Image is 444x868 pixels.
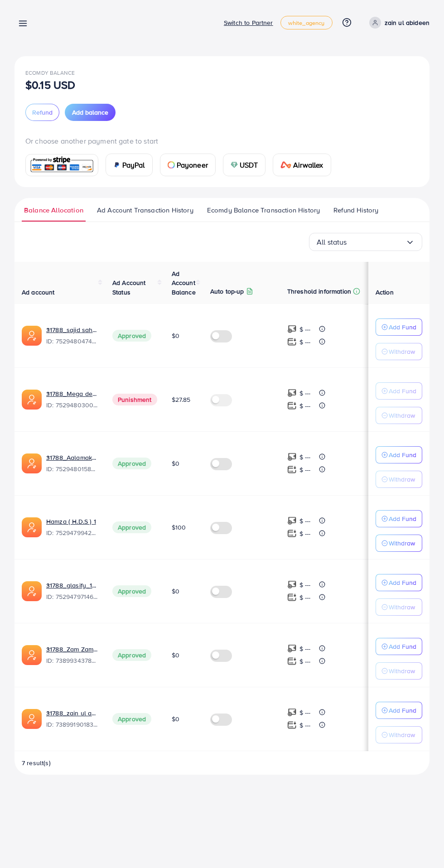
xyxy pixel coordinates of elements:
[389,386,416,396] p: Add Fund
[280,16,333,29] a: white_agency
[210,286,244,297] p: Auto top-up
[46,581,98,590] a: 31788_glasify_1753093613639
[46,325,98,334] a: 31788_sajid sahil_1753093799720
[224,17,273,28] p: Switch to Partner
[299,452,311,463] p: $ ---
[172,523,186,532] span: $100
[287,337,297,347] img: top-up amount
[22,326,42,346] img: ic-ads-acc.e4c84228.svg
[172,269,196,297] span: Ad Account Balance
[366,17,430,29] a: zain ul abideen
[46,337,98,346] span: ID: 7529480474486603792
[46,645,98,654] a: 31788_Zam Zam Collection_1720603192890
[172,331,179,340] span: $0
[46,517,98,538] div: <span class='underline'>Hamza ( H.D.S ) 1</span></br>7529479942271336465
[389,322,416,333] p: Add Fund
[333,205,378,215] span: Refund History
[22,758,51,767] span: 7 result(s)
[25,154,98,176] a: card
[29,155,95,175] img: card
[106,154,153,176] a: cardPayPal
[389,641,416,652] p: Add Fund
[376,288,394,297] span: Action
[376,343,422,360] button: Withdraw
[389,602,415,612] p: Withdraw
[25,135,419,146] p: Or choose another payment gate to start
[72,108,108,117] span: Add balance
[376,662,422,680] button: Withdraw
[376,574,422,591] button: Add Fund
[46,389,98,398] a: 31788_Mega deals_1753093746176
[46,517,98,526] a: Hamza ( H.D.S ) 1
[112,649,151,661] span: Approved
[46,453,98,462] a: 31788_Aalamak store_1753093719731
[287,516,297,526] img: top-up amount
[25,69,75,77] span: Ecomdy Balance
[299,643,311,654] p: $ ---
[22,581,42,601] img: ic-ads-acc.e4c84228.svg
[46,720,98,729] span: ID: 7389919018309910529
[287,720,297,730] img: top-up amount
[287,452,297,462] img: top-up amount
[22,709,42,729] img: ic-ads-acc.e4c84228.svg
[389,729,415,740] p: Withdraw
[347,235,405,249] input: Search for option
[376,535,422,552] button: Withdraw
[299,337,311,347] p: $ ---
[172,459,179,468] span: $0
[293,159,323,170] span: Airwallex
[287,388,297,398] img: top-up amount
[376,318,422,336] button: Add Fund
[46,709,98,729] div: <span class='underline'>31788_zain ul abideen_1720599622825</span></br>7389919018309910529
[46,453,98,474] div: <span class='underline'>31788_Aalamak store_1753093719731</span></br>7529480158269734929
[22,390,42,410] img: ic-ads-acc.e4c84228.svg
[389,449,416,460] p: Add Fund
[389,538,415,549] p: Withdraw
[389,513,416,524] p: Add Fund
[389,705,416,716] p: Add Fund
[112,713,151,725] span: Approved
[299,400,311,411] p: $ ---
[389,474,415,485] p: Withdraw
[287,708,297,717] img: top-up amount
[299,464,311,475] p: $ ---
[25,104,59,121] button: Refund
[240,159,258,170] span: USDT
[46,592,98,601] span: ID: 7529479714629648401
[376,702,422,719] button: Add Fund
[172,587,179,596] span: $0
[389,410,415,421] p: Withdraw
[376,598,422,616] button: Withdraw
[160,154,216,176] a: cardPayoneer
[287,401,297,410] img: top-up amount
[65,104,116,121] button: Add balance
[112,458,151,469] span: Approved
[299,388,311,399] p: $ ---
[46,645,98,665] div: <span class='underline'>31788_Zam Zam Collection_1720603192890</span></br>7389934378304192513
[287,529,297,538] img: top-up amount
[299,656,311,667] p: $ ---
[46,464,98,473] span: ID: 7529480158269734929
[223,154,266,176] a: cardUSDT
[168,161,175,169] img: card
[299,579,311,590] p: $ ---
[46,389,98,410] div: <span class='underline'>31788_Mega deals_1753093746176</span></br>7529480300250808336
[287,324,297,334] img: top-up amount
[32,108,53,117] span: Refund
[376,471,422,488] button: Withdraw
[376,510,422,527] button: Add Fund
[288,20,325,26] span: white_agency
[376,638,422,655] button: Add Fund
[287,580,297,589] img: top-up amount
[112,278,146,296] span: Ad Account Status
[46,581,98,602] div: <span class='underline'>31788_glasify_1753093613639</span></br>7529479714629648401
[231,161,238,169] img: card
[299,528,311,539] p: $ ---
[22,645,42,665] img: ic-ads-acc.e4c84228.svg
[177,159,208,170] span: Payoneer
[46,400,98,410] span: ID: 7529480300250808336
[46,325,98,346] div: <span class='underline'>31788_sajid sahil_1753093799720</span></br>7529480474486603792
[113,161,121,169] img: card
[172,651,179,660] span: $0
[172,714,179,723] span: $0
